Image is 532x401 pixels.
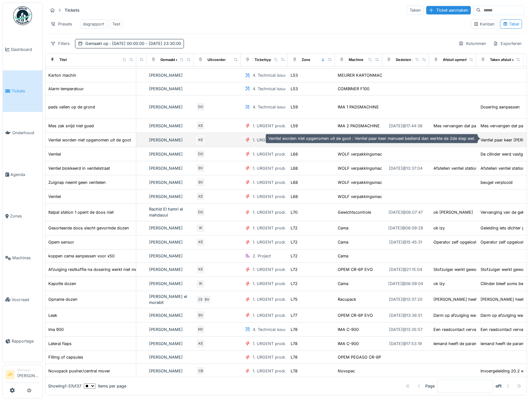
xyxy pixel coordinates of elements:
div: BV [196,311,205,320]
div: [DATE] @ 06:09:04 [388,281,423,287]
div: OPEM PEGASO CR-8P [338,354,381,360]
div: Afsluit opmerking [443,57,473,63]
a: Rapportage [3,321,42,362]
div: KE [196,135,205,144]
div: Filling of capsules [48,354,83,360]
div: Showing 1 - 37 of 37 [48,383,81,389]
div: 1. URGENT production line disruption [253,225,325,231]
div: Stofzuiger werkt gewoon bout cilinder afzuiging... [433,266,529,272]
div: Presets [48,19,75,29]
span: Agenda [10,172,40,178]
div: IK [196,279,205,288]
span: Voorraad [12,297,40,303]
div: [PERSON_NAME] [149,72,191,78]
div: ok [PERSON_NAME] [433,209,473,215]
div: KE [196,121,205,130]
div: [PERSON_NAME] [149,354,191,360]
div: WOLF verpakkingsmachine [338,151,390,157]
span: Zones [10,213,40,219]
div: 4. Technical issue [253,72,287,78]
div: Titel [59,57,67,63]
div: L53 [291,86,298,92]
div: Mes vervangen dat pakje snijdt. [433,123,494,129]
span: Dashboard [11,47,40,52]
strong: Tickets [62,7,82,13]
div: Filters [48,39,73,48]
div: 1. URGENT production line disruption [253,209,325,215]
div: dagrapport [83,21,104,27]
div: IMA C-900 [338,327,359,332]
div: Opname dozen [48,296,78,302]
div: L72 [291,266,298,272]
span: : [DATE] 00:00:00 - [DATE] 23:30:00 [108,41,181,46]
div: KE [196,265,205,274]
a: Tickets [3,70,42,112]
div: Tabel [503,21,519,27]
div: L53 [291,72,298,78]
span: Onderhoud [12,130,40,136]
div: Cama [338,281,348,287]
div: Leak [48,312,57,318]
div: [PERSON_NAME] [149,86,191,92]
div: L68 [291,194,298,200]
div: L72 [291,253,298,259]
div: L72 [291,281,298,287]
div: [PERSON_NAME] [149,312,191,318]
div: Novopack pusher/central mover [48,368,110,374]
div: 4. Technical issue [253,327,287,332]
div: CB [196,295,205,304]
a: Dashboard [3,29,42,70]
div: [PERSON_NAME] [149,281,191,287]
div: [PERSON_NAME] [149,194,191,200]
div: Kapotte dozen [48,281,76,287]
div: [DATE] @ 13:37:04 [389,165,422,171]
div: Zuignap neemt geen ventielen [48,179,106,185]
div: Italpal station 1 opent de doos niet [48,209,114,215]
div: Kanban [474,21,495,27]
div: L78 [291,327,298,332]
div: Manager [17,368,40,372]
div: [PERSON_NAME] [149,123,191,129]
div: Gesorteerde doos slecht gevormde dozen [48,225,129,231]
div: Cama [338,239,348,245]
span: Rapportage [12,338,40,344]
div: KE [196,192,205,201]
div: [PERSON_NAME] el morabit [149,294,191,305]
div: IK [196,224,205,233]
div: Ima 900 [48,327,64,332]
div: Cama [338,225,348,231]
div: IMA 1 PADSMACHINE [338,104,379,110]
div: MEURER KARTONMACHINE [338,72,392,78]
div: NV [196,325,205,334]
div: [DATE] @ 06:07:47 [389,209,423,215]
div: Darm op afzuiging was niet aangesloten [433,312,510,318]
div: Ventiel [48,194,61,200]
div: Ventiel blokkeerd in ventielstraat [48,165,110,171]
div: [DATE] @ 15:45:31 [389,239,422,245]
div: COMBINER F100 [338,86,369,92]
div: 1. URGENT production line disruption [253,368,325,374]
div: L70 [291,209,298,215]
img: Badge_color-CXgf-gQk.svg [13,6,32,25]
div: 1. URGENT production line disruption [253,165,325,171]
div: L78 [291,354,298,360]
li: JV [5,370,15,379]
div: OPEM CR-6P EVO [338,266,373,272]
div: Afstellen ventiel station [433,165,478,171]
div: Exporteren [490,39,524,48]
div: Machine [349,57,363,63]
span: Tickets [12,88,40,94]
div: KE [196,238,205,247]
div: L75 [291,296,298,302]
div: L68 [291,179,298,185]
div: Taken [407,6,424,15]
div: L59 [291,123,298,129]
div: [DATE] @ 13:37:20 [389,296,422,302]
div: [PERSON_NAME] [149,104,191,110]
div: Rachid El hamri el mahdaoui [149,206,191,218]
div: 2. Project [253,253,271,259]
div: Mes zak snijd niet goed [48,123,94,129]
div: Ventiel worden niet opgenomen uit de goot : Ventiel paar keer manueel bediend dan werkte de 2de s... [266,134,478,143]
div: Ventiel worden niet opgenomen uit de goot [48,137,131,143]
div: 1. URGENT production line disruption [253,341,325,347]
